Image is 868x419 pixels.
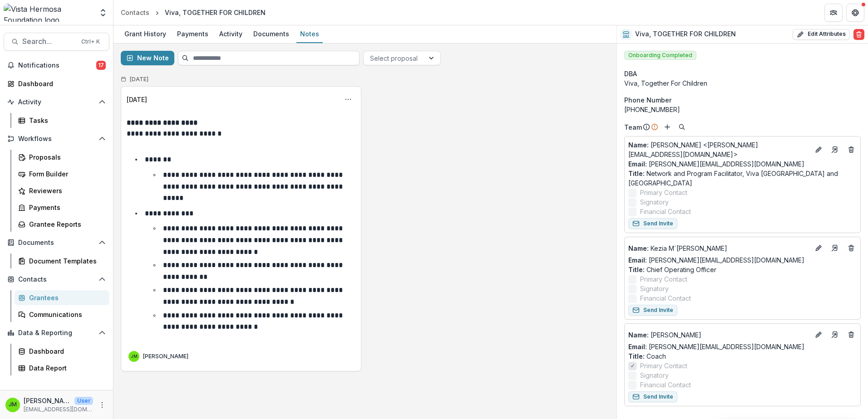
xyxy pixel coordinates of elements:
button: Edit [813,243,824,253]
button: Add [662,122,673,132]
span: Title : [628,170,645,177]
a: Email: [PERSON_NAME][EMAIL_ADDRESS][DOMAIN_NAME] [628,159,804,169]
span: Workflows [18,135,95,143]
a: Name: [PERSON_NAME] [628,330,809,340]
span: Title : [628,266,645,273]
div: Document Templates [29,256,102,266]
span: Activity [18,98,95,106]
span: Primary Contact [640,361,687,370]
img: Vista Hermosa Foundation logo [4,4,93,22]
div: Ctrl + K [79,37,102,47]
button: Search... [4,33,109,51]
button: Open Data & Reporting [4,326,109,340]
div: Grantees [29,293,102,302]
a: Notes [296,25,323,43]
div: Communications [29,310,102,319]
a: Tasks [15,113,109,128]
span: Name : [628,141,649,149]
p: [PERSON_NAME] <[PERSON_NAME][EMAIL_ADDRESS][DOMAIN_NAME]> [628,140,809,159]
button: Open Workflows [4,132,109,146]
p: Kezia M´[PERSON_NAME] [628,244,809,253]
div: [PHONE_NUMBER] [624,105,861,114]
span: Documents [18,239,95,247]
a: Dashboard [15,344,109,359]
button: Notifications17 [4,58,109,73]
a: Email: [PERSON_NAME][EMAIL_ADDRESS][DOMAIN_NAME] [628,342,804,351]
div: Documents [250,27,293,40]
p: [PERSON_NAME] [24,396,71,405]
p: User [74,397,93,405]
p: Team [624,122,642,132]
a: Communications [15,307,109,322]
p: Network and Program Facilitator, Viva [GEOGRAPHIC_DATA] and [GEOGRAPHIC_DATA] [628,169,857,188]
button: Deletes [846,329,857,340]
button: Open Contacts [4,272,109,287]
span: Data & Reporting [18,329,95,337]
a: Grant History [121,25,170,43]
a: Proposals [15,150,109,165]
div: Tasks [29,116,102,125]
span: Primary Contact [640,274,687,284]
button: Send Invite [628,218,677,229]
span: Search... [22,37,76,46]
span: Financial Contact [640,207,691,216]
a: Document Templates [15,253,109,268]
a: Name: [PERSON_NAME] <[PERSON_NAME][EMAIL_ADDRESS][DOMAIN_NAME]> [628,140,809,159]
span: 17 [96,61,106,70]
button: Send Invite [628,391,677,402]
a: Payments [15,200,109,215]
a: Form Builder [15,166,109,181]
button: Options [341,92,355,107]
div: Notes [296,27,323,40]
div: Data Report [29,363,102,373]
button: Search [676,122,687,132]
div: Payments [29,203,102,212]
p: Coach [628,351,857,361]
p: [PERSON_NAME] [143,352,188,361]
span: Financial Contact [640,293,691,303]
button: Open Documents [4,235,109,250]
h2: [DATE] [130,76,148,83]
button: Deletes [846,243,857,253]
div: Dashboard [18,79,102,88]
button: Open Activity [4,95,109,109]
div: Viva, Together For Children [624,78,861,88]
span: Phone Number [624,95,671,105]
span: Email: [628,160,647,168]
h2: Viva, TOGETHER FOR CHILDREN [635,30,736,38]
span: Financial Contact [640,380,691,390]
a: Grantee Reports [15,217,109,232]
div: Dashboard [29,346,102,356]
div: Reviewers [29,186,102,195]
div: Payments [173,27,212,40]
p: [EMAIL_ADDRESS][DOMAIN_NAME] [24,405,93,414]
button: Edit [813,329,824,340]
button: Delete [853,29,864,40]
a: Go to contact [828,241,842,255]
span: Signatory [640,284,669,293]
div: Proposals [29,152,102,162]
span: DBA [624,69,637,78]
div: Form Builder [29,169,102,179]
span: Email: [628,343,647,351]
button: New Note [121,51,174,65]
span: Name : [628,244,649,252]
button: Edit Attributes [793,29,850,40]
span: Title : [628,352,645,360]
a: Dashboard [4,76,109,91]
a: Documents [250,25,293,43]
button: Open entity switcher [97,4,109,22]
button: Send Invite [628,305,677,316]
button: Get Help [846,4,864,22]
button: Edit [813,144,824,155]
p: Chief Operating Officer [628,265,857,274]
a: Payments [173,25,212,43]
a: Reviewers [15,183,109,198]
a: Name: Kezia M´[PERSON_NAME] [628,244,809,253]
button: Partners [824,4,843,22]
button: More [97,400,108,410]
div: Jerry Martinez [131,354,138,359]
span: Onboarding Completed [624,51,696,60]
div: Jerry Martinez [9,402,17,408]
span: Signatory [640,370,669,380]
